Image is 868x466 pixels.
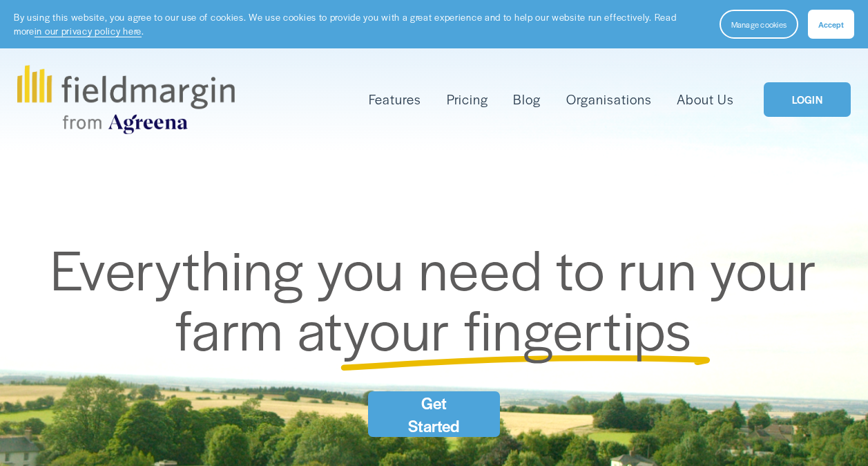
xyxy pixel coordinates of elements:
a: Get Started [368,391,501,437]
span: your fingertips [343,288,692,367]
button: Manage cookies [720,10,798,39]
a: LOGIN [764,82,851,118]
a: folder dropdown [369,88,421,111]
a: in our privacy policy here [35,24,142,37]
p: By using this website, you agree to our use of cookies. We use cookies to provide you with a grea... [14,10,706,37]
a: Blog [513,88,541,111]
span: Accept [818,19,844,30]
img: fieldmargin.com [17,65,234,134]
button: Accept [808,10,854,39]
a: About Us [677,88,734,111]
a: Pricing [447,88,488,111]
span: Manage cookies [731,19,787,30]
a: Organisations [566,88,652,111]
span: Everything you need to run your farm at [50,228,830,367]
span: Features [369,90,421,109]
